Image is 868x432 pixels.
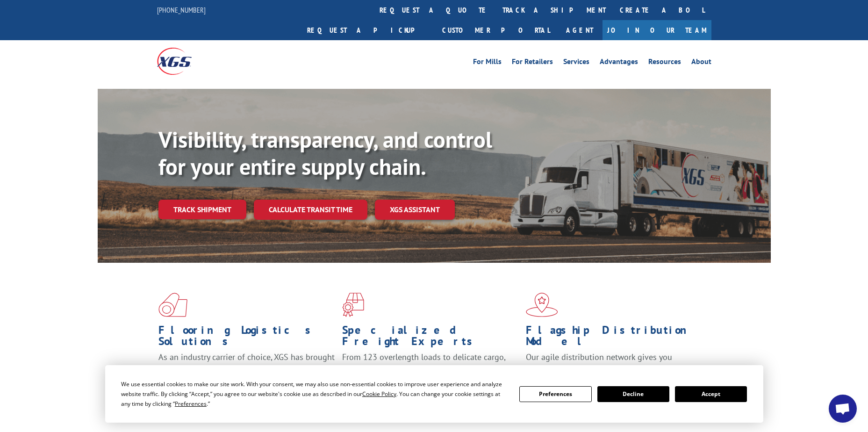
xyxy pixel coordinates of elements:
[121,379,508,409] div: We use essential cookies to make our site work. With your consent, we may also use non-essential ...
[691,58,711,68] a: About
[519,386,591,402] button: Preferences
[675,386,747,402] button: Accept
[648,58,681,68] a: Resources
[600,58,638,68] a: Advantages
[157,5,206,14] a: [PHONE_NUMBER]
[473,58,502,68] a: For Mills
[557,20,603,40] a: Agent
[526,293,558,317] img: xgs-icon-flagship-distribution-model-red
[603,20,711,40] a: Join Our Team
[342,293,364,317] img: xgs-icon-focused-on-flooring-red
[375,200,455,220] a: XGS ASSISTANT
[563,58,589,68] a: Services
[300,20,435,40] a: Request a pickup
[597,386,669,402] button: Decline
[105,365,763,423] div: Cookie Consent Prompt
[254,200,367,220] a: Calculate transit time
[512,58,553,68] a: For Retailers
[158,293,187,317] img: xgs-icon-total-supply-chain-intelligence-red
[526,352,698,374] span: Our agile distribution network gives you nationwide inventory management on demand.
[526,324,703,352] h1: Flagship Distribution Model
[158,352,335,385] span: As an industry carrier of choice, XGS has brought innovation and dedication to flooring logistics...
[829,395,857,423] div: Open chat
[362,390,396,398] span: Cookie Policy
[342,324,519,352] h1: Specialized Freight Experts
[435,20,557,40] a: Customer Portal
[158,125,492,181] b: Visibility, transparency, and control for your entire supply chain.
[342,352,519,393] p: From 123 overlength loads to delicate cargo, our experienced staff knows the best way to move you...
[158,324,335,352] h1: Flooring Logistics Solutions
[158,200,246,219] a: Track shipment
[175,400,207,408] span: Preferences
